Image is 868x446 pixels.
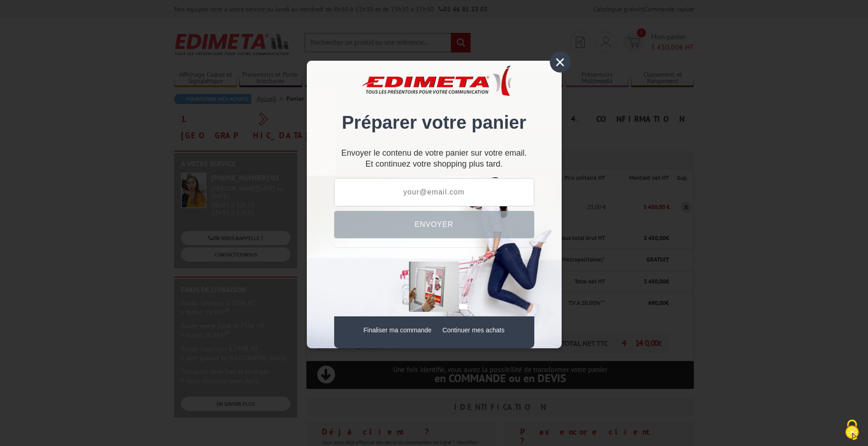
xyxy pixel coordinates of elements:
[550,52,571,73] div: ×
[836,415,868,446] button: Cookies (fenêtre modale)
[841,419,863,441] img: Cookies (fenêtre modale)
[334,152,534,154] p: Envoyer le contenu de votre panier sur votre email.
[334,211,534,238] button: Envoyer
[334,74,534,142] div: Préparer votre panier
[334,178,534,206] input: your@email.com
[334,152,534,169] div: Et continuez votre shopping plus tard.
[363,326,431,334] a: Finaliser ma commande
[443,326,505,334] a: Continuer mes achats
